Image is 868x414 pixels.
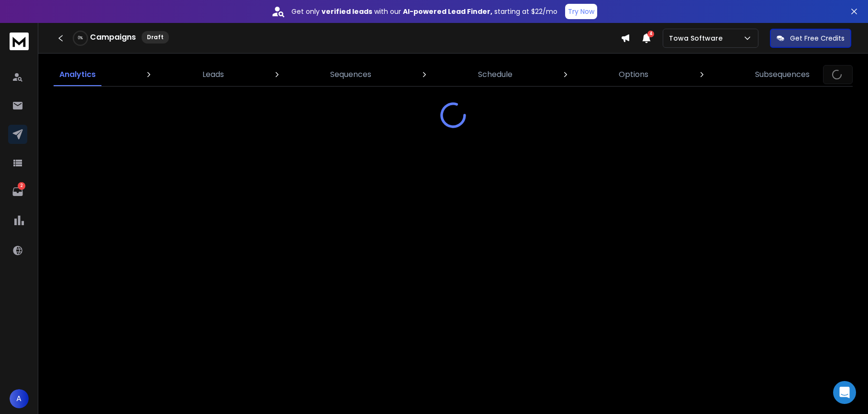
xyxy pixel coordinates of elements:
[478,69,512,80] p: Schedule
[669,33,726,43] p: Towa Software
[403,7,492,16] strong: AI-powered Lead Finder,
[8,182,27,201] a: 2
[330,69,371,80] p: Sequences
[472,63,518,86] a: Schedule
[59,69,96,80] p: Analytics
[197,63,230,86] a: Leads
[291,7,557,16] p: Get only with our starting at $22/mo
[565,4,597,19] button: Try Now
[202,69,224,80] p: Leads
[568,7,594,16] p: Try Now
[770,29,851,48] button: Get Free Credits
[142,31,169,44] div: Draft
[790,33,845,43] p: Get Free Credits
[322,7,372,16] strong: verified leads
[10,389,29,408] button: A
[613,63,654,86] a: Options
[78,35,83,41] p: 0 %
[833,381,856,404] div: Open Intercom Messenger
[755,69,810,80] p: Subsequences
[619,69,648,80] p: Options
[54,63,101,86] a: Analytics
[749,63,815,86] a: Subsequences
[324,63,377,86] a: Sequences
[90,32,136,43] h1: Campaigns
[10,33,29,50] img: logo
[647,31,654,37] span: 4
[18,182,25,190] p: 2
